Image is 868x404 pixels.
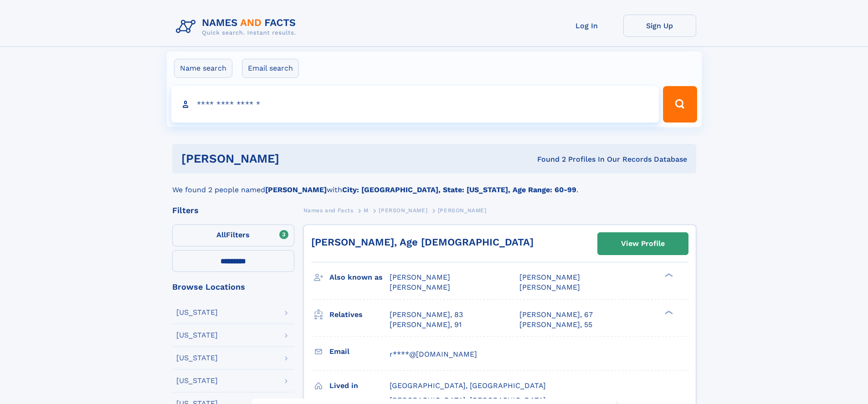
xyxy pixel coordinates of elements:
[390,320,462,330] a: [PERSON_NAME], 91
[379,205,427,216] a: [PERSON_NAME]
[329,378,390,394] h3: Lived in
[438,207,487,214] span: [PERSON_NAME]
[171,86,659,123] input: search input
[550,15,623,37] a: Log In
[379,207,427,214] span: [PERSON_NAME]
[172,225,294,246] label: Filters
[329,344,390,359] h3: Email
[329,307,390,322] h3: Relatives
[390,273,450,281] span: [PERSON_NAME]
[216,230,226,239] span: All
[172,174,696,195] div: We found 2 people named with .
[265,185,327,194] b: [PERSON_NAME]
[342,185,576,194] b: City: [GEOGRAPHIC_DATA], State: [US_STATE], Age Range: 60-99
[390,283,450,291] span: [PERSON_NAME]
[329,270,390,285] h3: Also known as
[303,205,354,216] a: Names and Facts
[174,59,232,78] label: Name search
[663,272,673,278] div: ❯
[390,310,463,320] a: [PERSON_NAME], 83
[623,15,696,37] a: Sign Up
[181,153,408,164] h1: [PERSON_NAME]
[364,205,369,216] a: M
[172,206,294,215] div: Filters
[172,283,294,291] div: Browse Locations
[519,320,592,330] a: [PERSON_NAME], 55
[663,86,697,123] button: Search Button
[663,309,673,315] div: ❯
[519,273,580,281] span: [PERSON_NAME]
[364,207,369,214] span: M
[408,154,687,164] div: Found 2 Profiles In Our Records Database
[172,15,303,39] img: Logo Names and Facts
[176,377,218,384] div: [US_STATE]
[621,233,665,254] div: View Profile
[598,233,688,255] a: View Profile
[176,354,218,362] div: [US_STATE]
[311,236,534,248] a: [PERSON_NAME], Age [DEMOGRAPHIC_DATA]
[176,309,218,316] div: [US_STATE]
[519,310,593,320] a: [PERSON_NAME], 67
[390,381,546,390] span: [GEOGRAPHIC_DATA], [GEOGRAPHIC_DATA]
[519,283,580,291] span: [PERSON_NAME]
[176,332,218,339] div: [US_STATE]
[242,59,299,78] label: Email search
